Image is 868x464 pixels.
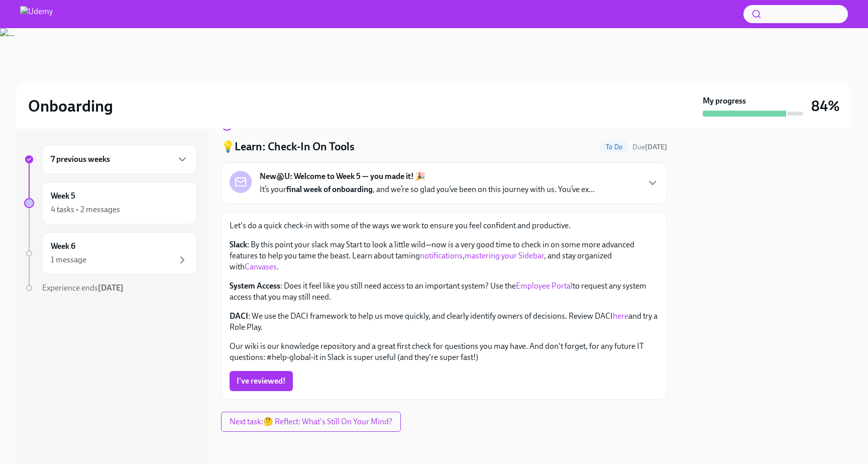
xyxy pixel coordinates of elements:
[260,171,425,182] strong: New@U: Welcome to Week 5 — you made it! 🎉
[230,371,293,391] button: I've reviewed!
[230,281,659,303] p: : Does it feel like you still need access to an important system? Use the to request any system a...
[516,281,573,291] a: Employee Portal
[98,283,124,293] strong: [DATE]
[51,191,75,202] h6: Week 5
[613,311,628,321] a: here
[51,241,75,252] h6: Week 6
[230,281,280,291] strong: System Access
[645,143,667,151] strong: [DATE]
[221,412,401,432] button: Next task:🤔 Reflect: What's Still On Your Mind?
[245,262,277,271] a: Canvases
[237,376,286,386] span: I've reviewed!
[632,142,667,152] span: September 27th, 2025 10:00
[632,143,667,151] span: Due
[42,283,124,293] span: Experience ends
[221,139,355,154] h4: 💡Learn: Check-In On Tools
[28,96,113,116] h2: Onboarding
[230,311,659,333] p: : We use the DACI framework to help us move quickly, and clearly identify owners of decisions. Re...
[230,240,247,249] strong: Slack
[230,311,248,321] strong: DACI
[42,145,197,174] div: 7 previous weeks
[24,182,197,224] a: Week 54 tasks • 2 messages
[230,417,392,427] span: Next task : 🤔 Reflect: What's Still On Your Mind?
[51,154,110,165] h6: 7 previous weeks
[51,204,120,215] div: 4 tasks • 2 messages
[420,251,463,260] a: notifications
[286,184,373,194] strong: final week of onboarding
[230,341,659,363] p: Our wiki is our knowledge repository and a great first check for questions you may have. And don'...
[230,220,659,231] p: Let's do a quick check-in with some of the ways we work to ensure you feel confident and productive.
[600,143,628,151] span: To Do
[260,184,595,195] p: It’s your , and we’re so glad you’ve been on this journey with us. You’ve ex...
[51,254,86,265] div: 1 message
[24,232,197,274] a: Week 61 message
[20,6,53,22] img: Udemy
[811,97,840,115] h3: 84%
[465,251,544,260] a: mastering your Sidebar
[703,96,746,107] strong: My progress
[230,239,659,272] p: : By this point your slack may Start to look a little wild—now is a very good time to check in on...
